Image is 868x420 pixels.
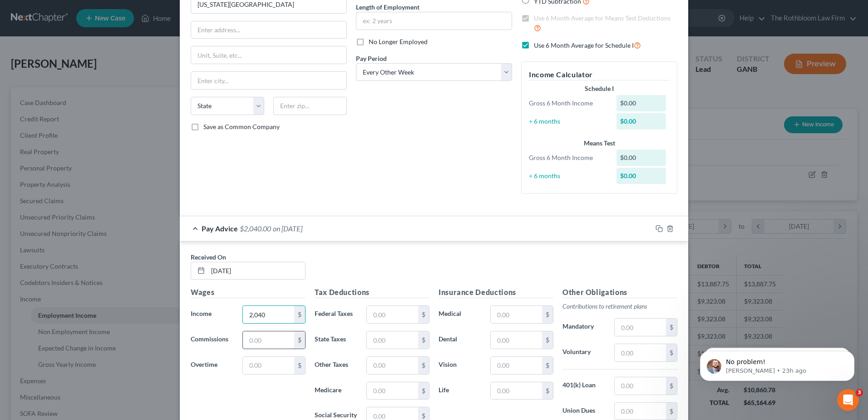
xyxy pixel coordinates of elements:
[542,331,553,349] div: $
[615,319,666,336] input: 0.00
[310,331,362,349] label: State Taxes
[439,287,553,298] h5: Insurance Deductions
[529,69,670,80] h5: Income Calculator
[273,97,347,115] input: Enter zip...
[666,403,677,420] div: $
[524,117,612,126] div: ÷ 6 months
[491,306,542,323] input: 0.00
[243,331,294,349] input: 0.00
[418,331,429,349] div: $
[534,14,671,22] span: Use 6 Month Average for Means Test Deductions
[186,356,238,375] label: Overtime
[562,287,677,298] h5: Other Obligations
[367,382,418,400] input: 0.00
[356,12,512,30] input: ex: 2 years
[666,319,677,336] div: $
[686,332,868,395] iframe: Intercom notifications message
[186,331,238,349] label: Commissions
[524,171,612,180] div: ÷ 6 months
[202,224,238,233] span: Pay Advice
[615,403,666,420] input: 0.00
[191,21,346,39] input: Enter address...
[837,389,859,411] iframe: Intercom live chat
[418,382,429,400] div: $
[418,357,429,374] div: $
[191,46,346,64] input: Unit, Suite, etc...
[367,357,418,374] input: 0.00
[367,331,418,349] input: 0.00
[310,305,362,324] label: Federal Taxes
[542,357,553,374] div: $
[491,357,542,374] input: 0.00
[208,262,305,280] input: MM/DD/YYYY
[666,377,677,395] div: $
[542,382,553,400] div: $
[191,310,212,317] span: Income
[294,357,305,374] div: $
[203,123,280,130] span: Save as Common Company
[524,153,612,162] div: Gross 6 Month Income
[616,113,666,130] div: $0.00
[562,302,677,311] p: Contributions to retirement plans
[191,72,346,89] input: Enter city...
[191,287,306,298] h5: Wages
[542,306,553,323] div: $
[418,306,429,323] div: $
[243,306,294,323] input: 0.00
[191,253,226,261] span: Received On
[356,2,419,12] label: Length of Employment
[529,139,670,148] div: Means Test
[558,344,610,362] label: Voluntary
[369,38,428,45] span: No Longer Employed
[491,331,542,349] input: 0.00
[240,224,271,233] span: $2,040.00
[534,41,634,49] span: Use 6 Month Average for Schedule I
[294,306,305,323] div: $
[434,331,486,349] label: Dental
[558,318,610,336] label: Mandatory
[315,287,429,298] h5: Tax Deductions
[356,55,387,62] span: Pay Period
[616,168,666,184] div: $0.00
[615,344,666,361] input: 0.00
[491,382,542,400] input: 0.00
[856,389,863,396] span: 3
[666,344,677,361] div: $
[529,84,670,93] div: Schedule I
[273,224,302,233] span: on [DATE]
[294,331,305,349] div: $
[434,356,486,375] label: Vision
[243,357,294,374] input: 0.00
[616,95,666,111] div: $0.00
[310,356,362,375] label: Other Taxes
[434,382,486,400] label: Life
[367,306,418,323] input: 0.00
[558,377,610,395] label: 401(k) Loan
[524,99,612,108] div: Gross 6 Month Income
[434,305,486,324] label: Medical
[616,150,666,166] div: $0.00
[310,382,362,400] label: Medicare
[615,377,666,395] input: 0.00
